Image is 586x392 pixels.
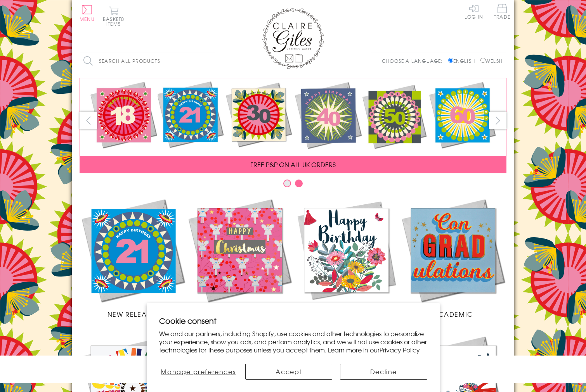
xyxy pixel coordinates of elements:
span: 0 items [106,16,124,27]
input: Search [208,52,215,70]
a: Birthdays [293,197,400,319]
label: Welsh [480,57,503,64]
h2: Cookie consent [159,315,427,326]
button: Decline [340,364,427,380]
button: prev [80,112,97,129]
button: Carousel Page 2 (Current Slide) [295,180,303,187]
a: Log In [465,4,483,19]
a: Academic [400,197,506,319]
input: Search all products [80,52,215,70]
button: Basket0 items [103,6,124,26]
span: New Releases [107,309,158,319]
label: English [448,57,479,64]
button: Accept [245,364,332,380]
input: English [448,58,453,63]
p: We and our partners, including Shopify, use cookies and other technologies to personalize your ex... [159,330,427,354]
a: New Releases [80,197,186,319]
span: Academic [433,309,473,319]
span: Manage preferences [161,367,236,376]
img: Claire Giles Greetings Cards [262,8,324,69]
span: Trade [494,4,510,19]
a: Trade [494,4,510,21]
a: Privacy Policy [380,345,420,354]
button: Menu [80,5,95,21]
button: next [489,112,506,129]
div: Carousel Pagination [80,179,506,191]
p: Choose a language: [382,57,447,64]
input: Welsh [480,58,485,63]
span: Menu [80,16,95,22]
button: Carousel Page 1 [283,180,291,187]
a: Christmas [186,197,293,319]
button: Manage preferences [159,364,238,380]
span: FREE P&P ON ALL UK ORDERS [250,160,336,169]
